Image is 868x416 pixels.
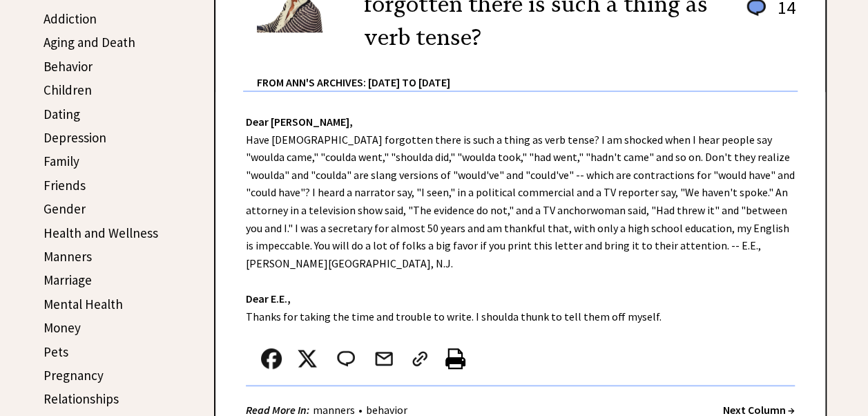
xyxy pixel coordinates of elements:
a: Gender [44,200,86,217]
a: Money [44,319,81,336]
a: Depression [44,129,106,146]
img: mail.png [374,348,394,369]
a: Family [44,153,79,169]
a: Children [44,82,92,98]
a: Health and Wellness [44,225,158,241]
a: Marriage [44,272,92,288]
a: Behavior [44,58,93,75]
a: Friends [44,177,86,193]
img: message_round%202.png [334,348,358,369]
a: Aging and Death [44,34,135,50]
img: x_small.png [297,348,318,369]
a: Mental Health [44,296,123,312]
img: printer%20icon.png [445,348,465,369]
img: link_02.png [409,348,430,369]
img: facebook.png [261,348,282,369]
a: Pets [44,343,68,360]
a: Pregnancy [44,367,104,384]
a: Dating [44,106,80,122]
a: Manners [44,248,92,265]
a: Relationships [44,390,119,407]
strong: Dear [PERSON_NAME], [246,115,353,129]
div: From Ann's Archives: [DATE] to [DATE] [257,54,798,91]
strong: Dear E.E., [246,292,291,305]
a: Addiction [44,10,97,27]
